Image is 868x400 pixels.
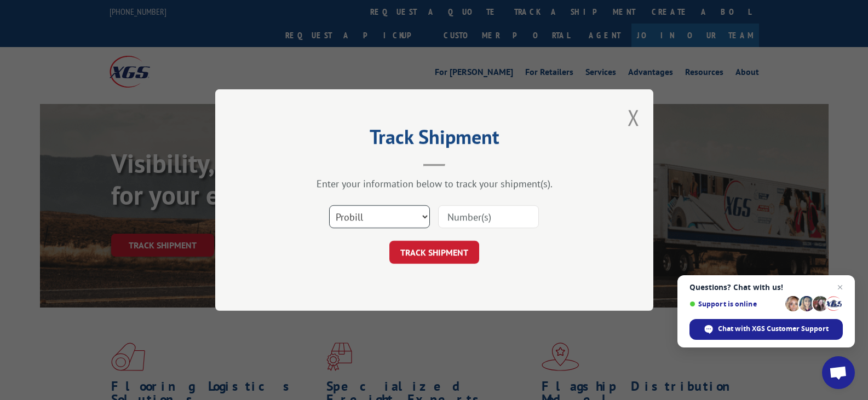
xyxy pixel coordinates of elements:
[689,300,781,308] span: Support is online
[438,205,539,228] input: Number(s)
[822,356,855,389] a: Open chat
[689,319,843,340] span: Chat with XGS Customer Support
[689,283,843,292] span: Questions? Chat with us!
[270,129,599,150] h2: Track Shipment
[389,241,479,264] button: TRACK SHIPMENT
[628,103,640,132] button: Close modal
[270,177,599,190] div: Enter your information below to track your shipment(s).
[718,324,829,334] span: Chat with XGS Customer Support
